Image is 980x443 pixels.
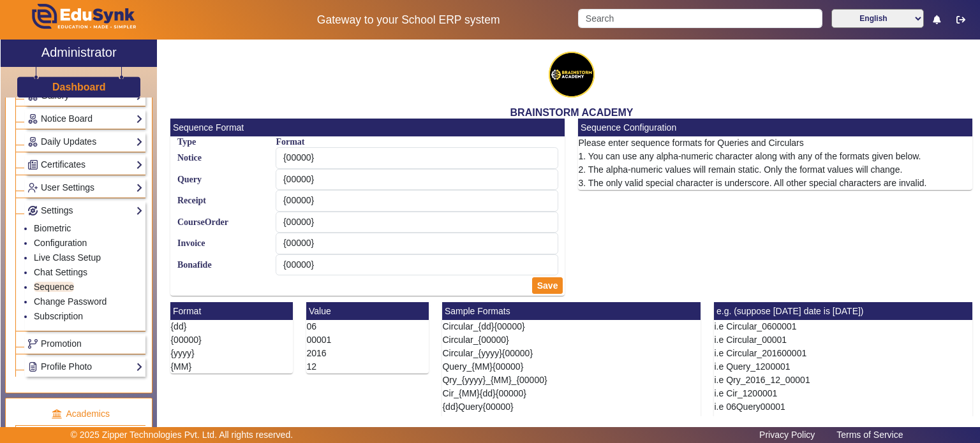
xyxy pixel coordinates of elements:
p: 1. You can use any alpha-numeric character along with any of the formats given below. [578,150,972,163]
li: {yyyy} [170,347,293,360]
label: CourseOrder [170,212,269,233]
li: 00001 [306,333,429,347]
label: Type [170,136,269,147]
mat-card-header: e.g. (suppose [DATE] date is [DATE]) [714,302,972,320]
p: 2. The alpha-numeric values will remain static. Only the format values will change. [578,163,972,177]
p: 3. The only valid special character is underscore. All other special characters are invalid. [578,177,972,190]
li: i.e 06_00001 [714,414,972,427]
a: Privacy Policy [753,426,821,443]
button: Save [532,277,563,294]
li: {00000} [170,333,293,347]
mat-card-header: Value [306,302,429,320]
p: © 2025 Zipper Technologies Pvt. Ltd. All rights reserved. [71,428,293,442]
a: Promotion [27,337,143,351]
a: Subscription [34,311,83,321]
li: Circular_{yyyy}{00000} [442,347,701,360]
label: Receipt [170,190,269,212]
a: Administrator [1,40,157,67]
li: {dd}Query{00000} [442,400,701,414]
p: Academics [15,407,145,421]
span: Promotion [41,338,82,349]
h2: BRAINSTORM ACADEMY [164,106,979,119]
mat-card-header: Format [170,302,293,320]
li: Circular_{dd}{00000} [442,320,701,333]
input: Search [578,9,822,28]
label: Notice [170,147,269,169]
label: Invoice [170,233,269,254]
li: 2016 [306,347,429,360]
label: Bonafide [170,254,269,276]
h2: Administrator [41,45,117,60]
a: Sequence [34,282,74,292]
li: Circular_{00000} [442,333,701,347]
li: Query_{MM}{00000} [442,360,701,374]
a: Biometric [34,223,71,233]
li: {dd} [170,320,293,333]
li: 06 [306,320,429,333]
li: {MM} [170,360,293,374]
img: 4dcf187e-2f27-4ade-b959-b2f9e772b784 [540,43,604,106]
a: Terms of Service [830,426,909,443]
img: academic.png [51,409,63,420]
li: i.e Qry_2016_12_00001 [714,374,972,387]
label: Query [170,169,269,191]
li: 12 [306,360,429,374]
mat-card-header: Sequence Format [170,119,565,136]
h3: Dashboard [52,81,106,93]
li: i.e Circular_00001 [714,333,972,347]
mat-card-header: Sample Formats [442,302,701,320]
a: Live Class Setup [34,252,101,263]
li: i.e 06Query00001 [714,400,972,414]
li: Cir_{MM}{dd}{00000} [442,387,701,400]
label: Format [269,136,565,147]
li: Qry_{yyyy}_{MM}_{00000} [442,374,701,387]
li: i.e Circular_201600001 [714,347,972,360]
a: Configuration [34,238,87,248]
li: i.e Circular_0600001 [714,320,972,333]
h5: Gateway to your School ERP system [252,13,565,27]
img: Branchoperations.png [28,339,38,349]
p: Please enter sequence formats for Queries and Circulars [578,136,972,150]
li: i.e Cir_1200001 [714,387,972,400]
li: {dd}_{00000} [442,414,701,427]
a: Change Password [34,296,107,307]
li: i.e Query_1200001 [714,360,972,374]
a: Dashboard [52,80,107,94]
a: Chat Settings [34,267,87,277]
mat-card-header: Sequence Configuration [578,119,972,136]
